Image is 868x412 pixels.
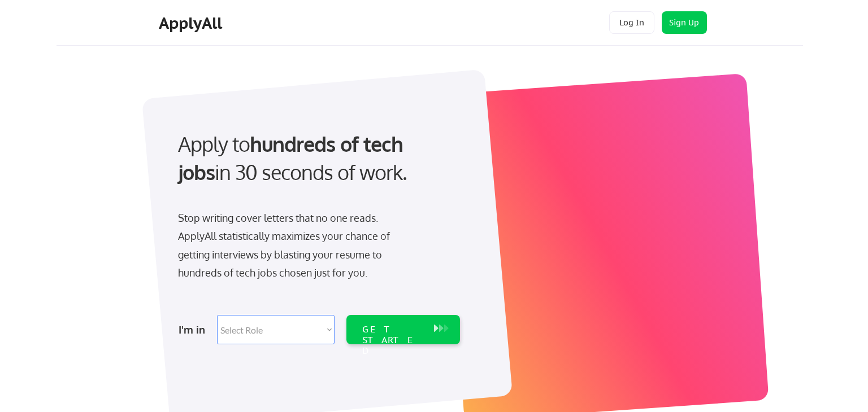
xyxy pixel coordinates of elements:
[362,324,423,357] div: GET STARTED
[178,209,410,282] div: Stop writing cover letters that no one reads. ApplyAll statistically maximizes your chance of get...
[178,131,408,185] strong: hundreds of tech jobs
[178,130,455,187] div: Apply to in 30 seconds of work.
[609,11,654,34] button: Log In
[179,321,210,339] div: I'm in
[662,11,707,34] button: Sign Up
[159,14,225,33] div: ApplyAll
